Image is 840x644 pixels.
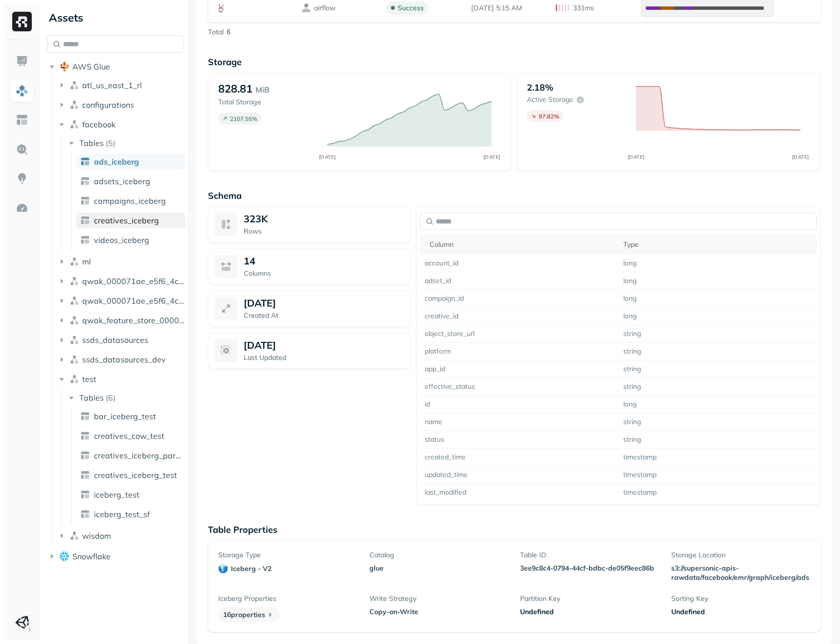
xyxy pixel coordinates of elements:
[76,154,185,169] a: ads_iceberg
[80,235,90,245] img: table
[82,335,148,345] span: ssds_datasources
[82,119,115,129] span: facebook
[94,176,150,186] span: adsets_iceberg
[82,296,184,306] span: qwak_000071ae_e5f6_4c5f_97ab_2b533d00d294_analytics_data_view
[420,325,618,343] td: object_store_url
[76,173,185,189] a: adsets_iceberg
[618,413,817,431] td: string
[60,62,69,72] img: root
[57,332,184,348] button: ssds_datasources
[618,431,817,449] td: string
[16,172,28,185] img: Insights
[47,549,184,564] button: Snowflake
[94,215,159,225] span: creatives_iceberg
[618,343,817,360] td: string
[16,202,28,215] img: Optimization
[80,176,90,186] img: table
[94,470,177,480] span: creatives_iceberg_test
[420,290,618,308] td: campaign_id
[244,297,276,309] p: [DATE]
[76,213,185,228] a: creatives_iceberg
[79,138,104,148] span: Tables
[94,411,156,421] span: bar_iceberg_test
[230,115,257,122] p: 2107.55 %
[471,3,546,13] p: Sep 17, 2025 5:15 AM
[57,97,184,113] button: configurations
[623,240,812,249] div: Type
[618,484,817,501] td: timestamp
[57,312,184,328] button: qwak_feature_store_000071ae_e5f6_4c5f_97ab_2b533d00d294
[398,3,424,13] p: success
[106,393,115,403] p: ( 6 )
[208,524,820,535] p: Table Properties
[218,97,318,107] p: Total Storage
[369,550,508,560] p: Catalog
[208,56,820,68] p: Storage
[106,138,115,148] p: ( 5 )
[314,3,336,13] p: airflow
[76,487,185,502] a: iceberg_test
[244,353,404,362] p: Last Updated
[483,154,500,160] tspan: [DATE]
[218,594,357,603] p: Iceberg Properties
[57,371,184,387] button: test
[47,59,184,74] button: AWS Glue
[671,564,810,582] p: s3://supersonic-apis-rawdata/facebook/emr/graph/iceberg/ads
[80,490,90,500] img: table
[520,594,659,603] p: Partition Key
[80,196,90,206] img: table
[82,374,96,384] span: test
[539,113,559,120] p: 97.82 %
[82,80,142,90] span: atl_us_east_1_rl
[16,114,28,126] img: Asset Explorer
[80,470,90,480] img: table
[255,84,270,95] p: MiB
[16,143,28,156] img: Query Explorer
[82,531,111,541] span: wisdom
[527,95,573,104] p: Active storage
[420,396,618,413] td: id
[69,355,79,364] img: namespace
[80,509,90,519] img: table
[520,550,659,560] p: Table ID
[618,272,817,290] td: long
[82,355,166,364] span: ssds_datasources_dev
[420,360,618,378] td: app_id
[57,293,184,309] button: qwak_000071ae_e5f6_4c5f_97ab_2b533d00d294_analytics_data_view
[420,431,618,449] td: status
[69,296,79,306] img: namespace
[420,413,618,431] td: name
[76,232,185,248] a: videos_iceberg
[369,594,508,603] p: Write Strategy
[76,448,185,463] a: creatives_iceberg_partitioned
[80,451,90,460] img: table
[60,551,69,561] img: root
[420,308,618,325] td: creative_id
[69,80,79,90] img: namespace
[231,564,272,573] p: iceberg - v2
[69,315,79,325] img: namespace
[16,84,28,97] img: Assets
[82,276,184,286] span: qwak_000071ae_e5f6_4c5f_97ab_2b533d00d294_analytics_data
[82,257,91,266] span: ml
[72,551,111,561] span: Snowflake
[420,378,618,396] td: effective_status
[67,135,185,151] button: Tables(5)
[244,255,255,267] p: 14
[57,254,184,269] button: ml
[69,335,79,345] img: namespace
[76,428,185,444] a: creatives_cow_test
[69,100,79,110] img: namespace
[12,12,32,31] img: Ryft
[671,550,810,560] p: Storage Location
[57,117,184,132] button: facebook
[420,484,618,501] td: last_modified
[420,466,618,484] td: updated_time
[16,55,28,68] img: Dashboard
[72,62,110,72] span: AWS Glue
[369,607,508,617] p: Copy-on-Write
[76,193,185,209] a: campaigns_iceberg
[69,257,79,266] img: namespace
[76,506,185,522] a: iceberg_test_sf
[82,315,184,325] span: qwak_feature_store_000071ae_e5f6_4c5f_97ab_2b533d00d294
